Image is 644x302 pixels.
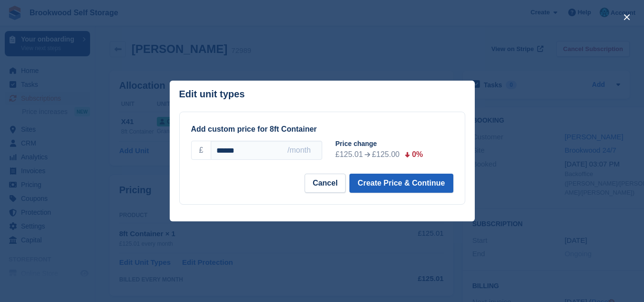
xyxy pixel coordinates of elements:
[179,89,245,100] p: Edit unit types
[305,174,346,193] button: Cancel
[372,149,399,160] div: £125.00
[191,124,453,135] div: Add custom price for 8ft Container
[336,149,363,160] div: £125.01
[412,149,423,160] div: 0%
[336,139,461,149] div: Price change
[619,10,634,25] button: close
[349,174,453,193] button: Create Price & Continue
